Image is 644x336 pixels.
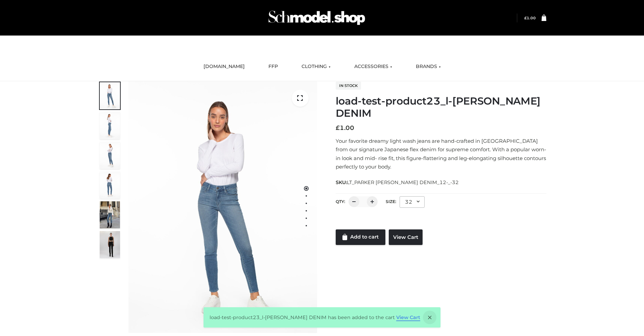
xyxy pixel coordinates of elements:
img: 2001KLX-Ava-skinny-cove-4-scaled_4636a833-082b-4702-abec-fd5bf279c4fc.jpg [100,112,120,139]
h1: load-test-product23_l-[PERSON_NAME] DENIM [336,95,546,119]
a: CLOTHING [296,59,336,74]
label: QTY: [336,199,345,204]
bdi: 1.00 [336,124,354,132]
a: BRANDS [411,59,446,74]
a: View Cart [396,314,420,320]
img: 2001KLX-Ava-skinny-cove-2-scaled_32c0e67e-5e94-449c-a916-4c02a8c03427.jpg [100,172,120,199]
img: 2001KLX-Ava-skinny-cove-1-scaled_9b141654-9513-48e5-b76c-3dc7db129200.jpg [100,82,120,109]
img: 2001KLX-Ava-skinny-cove-1-scaled_9b141654-9513-48e5-b76c-3dc7db129200 [128,81,317,333]
span: In stock [336,82,361,90]
div: 32 [400,196,425,208]
span: SKU: [336,178,459,186]
div: load-test-product23_l-[PERSON_NAME] DENIM has been added to the cart [204,307,440,328]
bdi: 1.00 [524,16,536,20]
a: [DOMAIN_NAME] [198,59,250,74]
span: £ [336,124,340,132]
span: LT_PARKER [PERSON_NAME] DENIM_12-_-32 [347,179,459,185]
label: Size: [386,199,396,204]
a: View Cart [389,229,423,245]
a: FFP [263,59,283,74]
img: Schmodel Admin 964 [266,4,367,31]
img: 2001KLX-Ava-skinny-cove-3-scaled_eb6bf915-b6b9-448f-8c6c-8cabb27fd4b2.jpg [100,142,120,169]
img: Bowery-Skinny_Cove-1.jpg [100,201,120,228]
p: Your favorite dreamy light wash jeans are hand-crafted in [GEOGRAPHIC_DATA] from our signature Ja... [336,137,546,171]
a: Add to cart [336,229,386,245]
img: 49df5f96394c49d8b5cbdcda3511328a.HD-1080p-2.5Mbps-49301101_thumbnail.jpg [100,231,120,258]
a: ACCESSORIES [349,59,397,74]
span: £ [524,16,527,20]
